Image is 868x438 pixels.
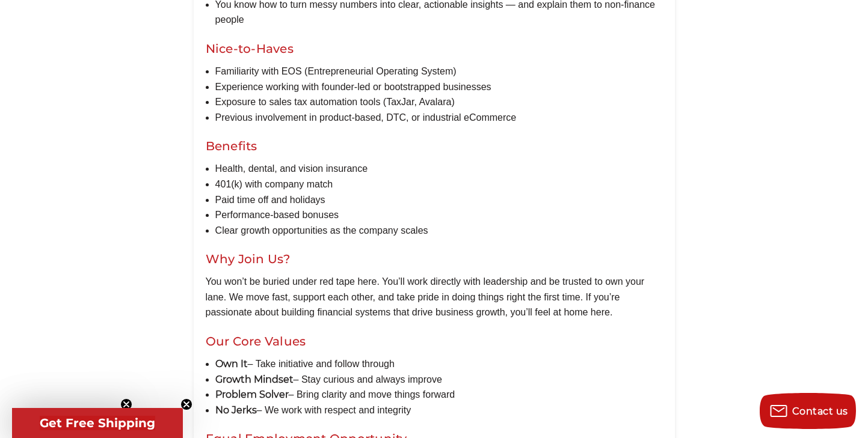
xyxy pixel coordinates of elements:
li: – Stay curious and always improve [215,372,663,388]
button: Close teaser [180,398,192,410]
li: Clear growth opportunities as the company scales [215,223,663,239]
div: Get Free ShippingClose teaser [12,408,183,438]
li: – We work with respect and integrity [215,403,663,418]
strong: No Jerks [215,404,257,416]
strong: Growth Mindset [215,374,294,385]
li: Exposure to sales tax automation tools (TaxJar, Avalara) [215,94,663,110]
li: Health, dental, and vision insurance [215,161,663,177]
li: Paid time off and holidays [215,192,663,208]
strong: Problem Solver [215,389,289,400]
li: Experience working with founder-led or bootstrapped businesses [215,79,663,95]
p: You won’t be buried under red tape here. You’ll work directly with leadership and be trusted to o... [206,274,663,320]
li: – Take initiative and follow through [215,356,663,372]
h2: Nice-to-Haves [206,40,663,58]
button: Contact us [760,393,856,429]
h2: Benefits [206,137,663,155]
li: Familiarity with EOS (Entrepreneurial Operating System) [215,64,663,79]
span: Contact us [792,406,848,417]
h2: Why Join Us? [206,250,663,268]
span: Get Free Shipping [40,416,155,430]
strong: Own It [215,358,248,370]
button: Close teaser [120,398,132,410]
li: 401(k) with company match [215,177,663,192]
li: Previous involvement in product-based, DTC, or industrial eCommerce [215,110,663,126]
li: Performance-based bonuses [215,207,663,223]
h2: Our Core Values [206,332,663,350]
li: – Bring clarity and move things forward [215,387,663,403]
